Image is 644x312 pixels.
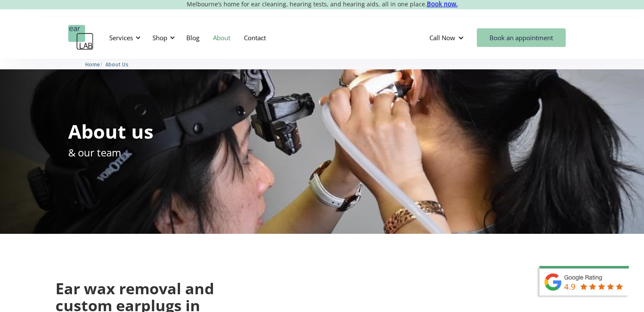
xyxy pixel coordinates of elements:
[237,25,273,50] a: Contact
[152,33,167,42] div: Shop
[85,60,105,69] li: 〉
[105,61,128,68] span: About Us
[68,25,94,50] a: home
[206,25,237,50] a: About
[109,33,133,42] div: Services
[104,25,143,50] div: Services
[85,60,100,68] a: Home
[68,145,121,160] p: & our team
[180,25,206,50] a: Blog
[68,122,153,141] h1: About us
[147,25,177,50] div: Shop
[477,28,566,47] a: Book an appointment
[105,60,128,68] a: About Us
[429,33,455,42] div: Call Now
[85,61,100,68] span: Home
[423,25,473,50] div: Call Now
